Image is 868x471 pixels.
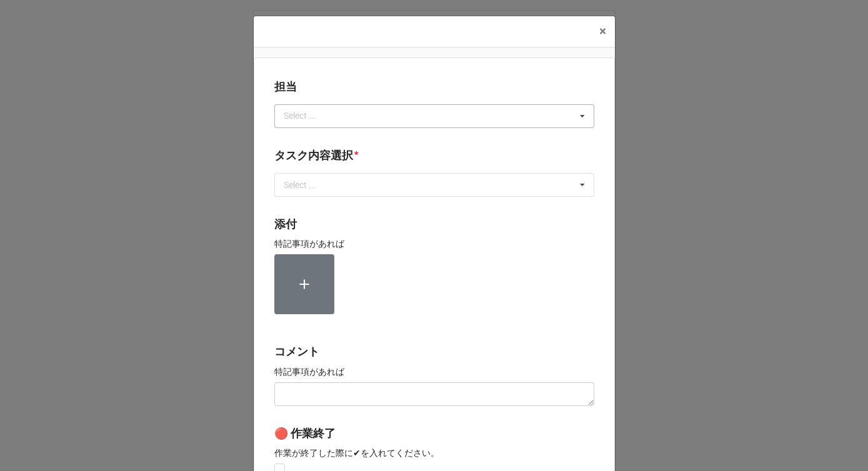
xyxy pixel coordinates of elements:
div: Select ... [281,109,334,123]
span: × [599,24,606,39]
label: タスク内容選択 [274,147,353,164]
div: Select ... [281,177,334,192]
p: 作業が終了した際に✔︎を入れてください。 [274,447,594,459]
p: 特記事項があれば [274,365,594,378]
label: 🔴 作業終了 [274,425,336,442]
label: 担当 [274,78,297,96]
label: 添付 [274,216,297,233]
label: コメント [274,343,319,360]
p: 特記事項があれば [274,237,594,250]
